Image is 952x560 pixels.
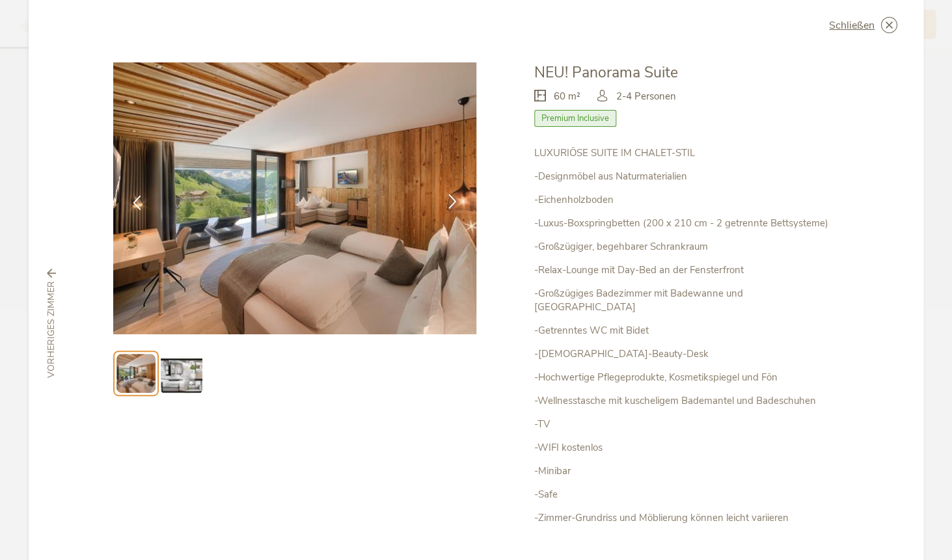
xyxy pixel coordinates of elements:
span: 60 m² [554,90,580,103]
span: 2-4 Personen [616,90,676,103]
span: vorheriges Zimmer [45,281,58,378]
p: LUXURIÖSE SUITE IM CHALET-STIL [534,146,839,160]
p: -Großzügiges Badezimmer mit Badewanne und [GEOGRAPHIC_DATA] [534,287,839,314]
span: NEU! Panorama Suite [534,62,678,83]
p: -Designmöbel aus Naturmaterialien [534,170,839,183]
p: -Relax-Lounge mit Day-Bed an der Fensterfront [534,263,839,277]
p: -Großzügiger, begehbarer Schrankraum [534,240,839,254]
p: -Luxus-Boxspringbetten (200 x 210 cm - 2 getrennte Bettsysteme) [534,217,839,230]
p: -Eichenholzboden [534,193,839,207]
img: NEU! Panorama Suite [113,62,476,334]
span: Premium Inclusive [534,110,616,127]
span: Schließen [829,20,875,31]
